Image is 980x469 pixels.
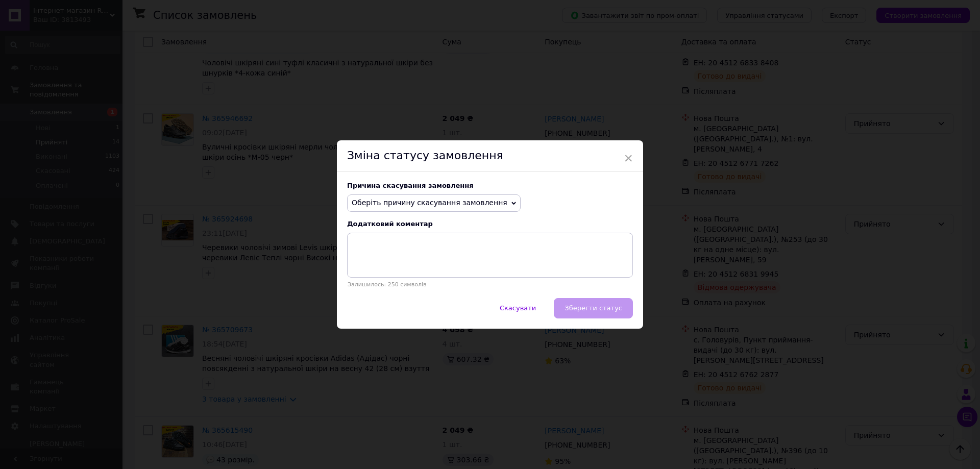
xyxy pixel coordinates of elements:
[337,140,643,171] div: Зміна статусу замовлення
[352,199,507,207] span: Оберіть причину скасування замовлення
[500,304,536,312] span: Скасувати
[347,220,633,228] div: Додатковий коментар
[489,298,547,318] button: Скасувати
[347,182,633,189] div: Причина скасування замовлення
[347,281,633,288] p: Залишилось: 250 символів
[624,150,633,167] span: ×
